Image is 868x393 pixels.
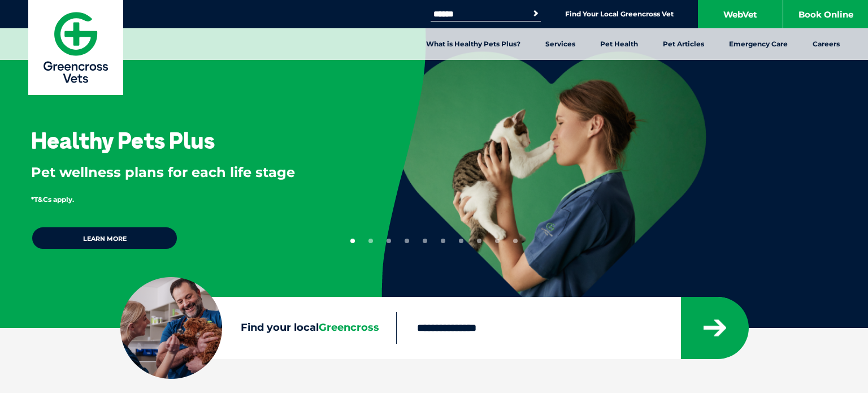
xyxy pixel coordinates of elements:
[588,28,650,60] a: Pet Health
[513,239,518,243] button: 10 of 10
[350,239,355,243] button: 1 of 10
[530,8,541,19] button: Search
[319,321,379,334] span: Greencross
[405,239,409,243] button: 4 of 10
[120,319,396,336] label: Find your local
[441,239,445,243] button: 6 of 10
[533,28,588,60] a: Services
[414,28,533,60] a: What is Healthy Pets Plus?
[459,239,463,243] button: 7 of 10
[423,239,427,243] button: 5 of 10
[800,28,852,60] a: Careers
[31,163,345,182] p: Pet wellness plans for each life stage
[31,129,215,152] h3: Healthy Pets Plus
[495,239,500,243] button: 9 of 10
[717,28,800,60] a: Emergency Care
[477,239,481,243] button: 8 of 10
[565,10,674,19] a: Find Your Local Greencross Vet
[31,226,178,250] a: Learn more
[31,195,74,204] span: *T&Cs apply.
[650,28,717,60] a: Pet Articles
[368,239,373,243] button: 2 of 10
[387,239,391,243] button: 3 of 10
